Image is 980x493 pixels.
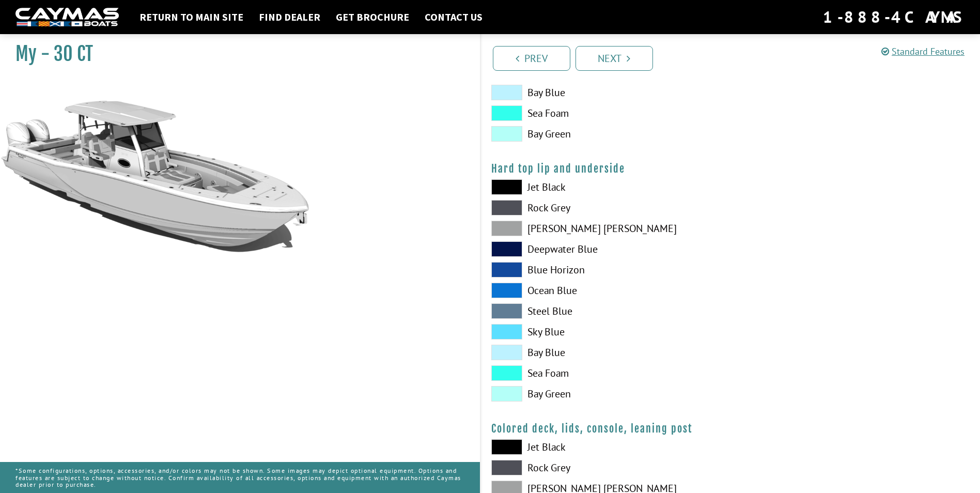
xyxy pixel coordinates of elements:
[15,8,119,27] img: white-logo-c9c8dbefe5ff5ceceb0f0178aa75bf4bb51f6bca0971e226c86eb53dfe498488.png
[491,262,720,278] label: Blue Horizon
[575,46,653,71] a: Next
[491,439,720,455] label: Jet Black
[491,345,720,360] label: Bay Blue
[134,10,248,24] a: Return to main site
[491,460,720,475] label: Rock Grey
[491,324,720,340] label: Sky Blue
[331,10,414,24] a: Get Brochure
[491,221,720,236] label: [PERSON_NAME] [PERSON_NAME]
[491,162,970,175] h4: Hard top lip and underside
[493,46,570,71] a: Prev
[419,10,488,24] a: Contact Us
[491,241,720,257] label: Deepwater Blue
[491,386,720,402] label: Bay Green
[823,6,965,28] div: 1-888-4CAYMAS
[254,10,325,24] a: Find Dealer
[491,283,720,298] label: Ocean Blue
[15,462,464,493] p: *Some configurations, options, accessories, and/or colors may not be shown. Some images may depic...
[491,85,720,100] label: Bay Blue
[491,126,720,142] label: Bay Green
[491,422,970,435] h4: Colored deck, lids, console, leaning post
[491,179,720,195] label: Jet Black
[491,200,720,215] label: Rock Grey
[881,45,965,57] a: Standard Features
[491,303,720,319] label: Steel Blue
[491,105,720,121] label: Sea Foam
[491,365,720,381] label: Sea Foam
[15,42,454,66] h1: My - 30 CT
